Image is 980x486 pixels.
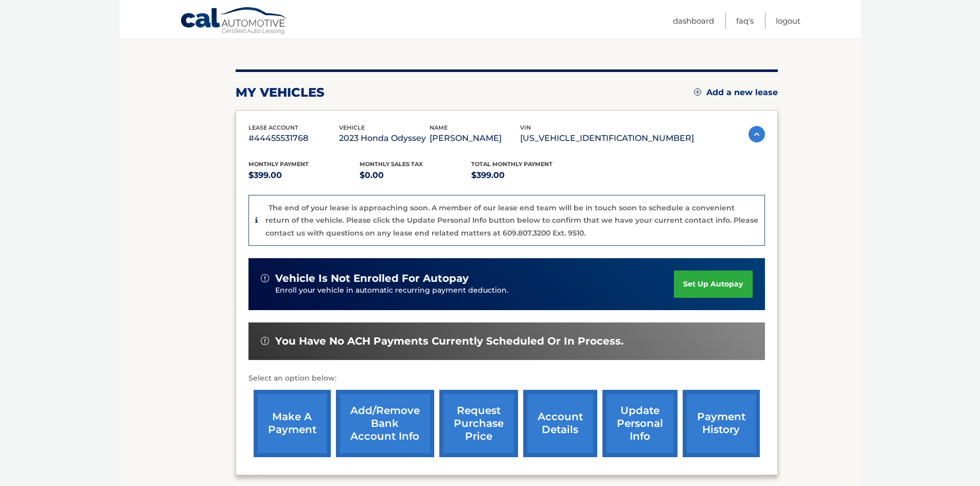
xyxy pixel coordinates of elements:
[339,131,430,146] p: 2023 Honda Odyssey
[261,274,269,282] img: alert-white.svg
[520,124,531,131] span: vin
[248,124,298,131] span: lease account
[749,126,765,142] img: accordion-active.svg
[248,168,360,183] p: $399.00
[360,168,471,183] p: $0.00
[430,131,520,146] p: [PERSON_NAME]
[360,160,423,168] span: Monthly sales Tax
[673,12,714,29] a: Dashboard
[736,12,754,29] a: FAQ's
[674,271,752,298] a: set up autopay
[275,335,623,348] span: You have no ACH payments currently scheduled or in process.
[471,168,583,183] p: $399.00
[265,203,758,238] p: The end of your lease is approaching soon. A member of our lease end team will be in touch soon t...
[339,124,365,131] span: vehicle
[683,390,760,457] a: payment history
[430,124,448,131] span: name
[694,88,701,96] img: add.svg
[236,85,325,100] h2: my vehicles
[248,372,765,385] p: Select an option below:
[776,12,800,29] a: Logout
[694,87,778,98] a: Add a new lease
[261,337,269,345] img: alert-white.svg
[248,131,339,146] p: #44455531768
[439,390,518,457] a: request purchase price
[336,390,434,457] a: Add/Remove bank account info
[254,390,331,457] a: make a payment
[520,131,694,146] p: [US_VEHICLE_IDENTIFICATION_NUMBER]
[602,390,678,457] a: update personal info
[275,272,469,285] span: vehicle is not enrolled for autopay
[523,390,597,457] a: account details
[471,160,553,168] span: Total Monthly Payment
[248,160,309,168] span: Monthly Payment
[180,7,288,37] a: Cal Automotive
[275,285,674,296] p: Enroll your vehicle in automatic recurring payment deduction.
